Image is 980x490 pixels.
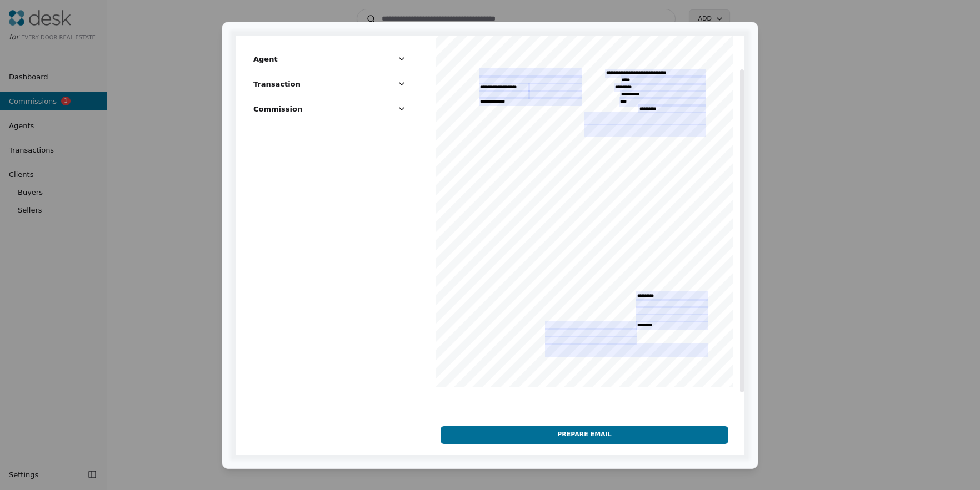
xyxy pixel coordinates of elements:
[253,53,278,65] span: Agent
[253,53,406,74] button: Agent
[253,78,406,99] button: Transaction
[253,103,406,124] button: Commission
[253,78,301,90] span: Transaction
[441,426,728,444] button: Prepare Email
[253,103,302,115] span: Commission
